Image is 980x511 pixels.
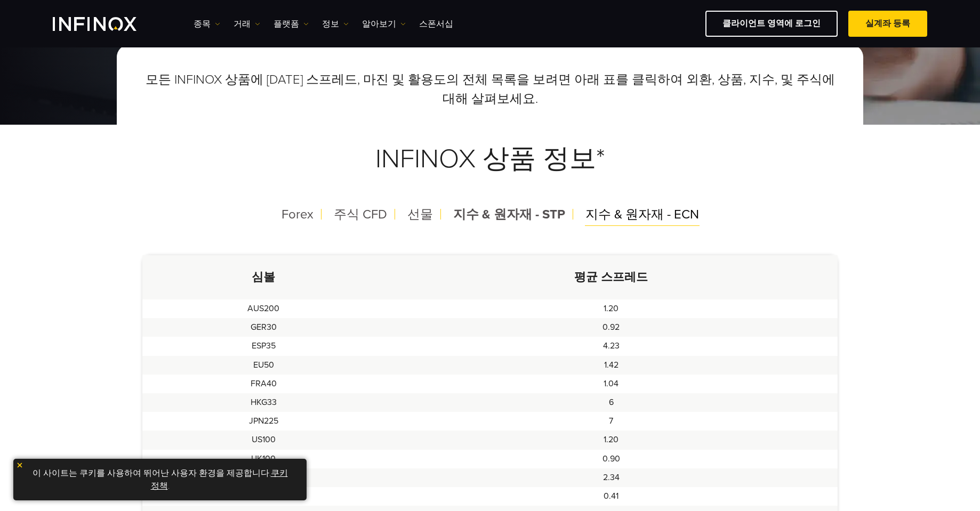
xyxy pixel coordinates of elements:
span: Forex [282,207,314,222]
a: INFINOX Logo [53,17,162,31]
a: 거래 [234,18,260,30]
td: 1.20 [384,299,838,318]
a: 클라이언트 영역에 로그인 [705,11,838,37]
td: 4.23 [384,337,838,355]
td: FRA40 [142,375,384,393]
span: 주식 CFD [334,207,387,222]
th: 평균 스프레드 [384,255,838,299]
td: US100 [142,431,384,449]
td: GER30 [142,318,384,337]
a: 스폰서십 [419,18,453,30]
span: 지수 & 원자재 - ECN [585,207,699,222]
a: 알아보기 [362,18,406,30]
a: 정보 [322,18,349,30]
td: JPN225 [142,412,384,431]
td: 1.04 [384,375,838,393]
a: 플랫폼 [274,18,309,30]
td: HKG33 [142,393,384,412]
td: 1.42 [384,356,838,375]
p: 이 사이트는 쿠키를 사용하여 뛰어난 사용자 환경을 제공합니다. . [19,464,301,495]
td: 2.34 [384,468,838,487]
td: UK100 [142,450,384,468]
td: 0.92 [384,318,838,337]
th: 심볼 [142,255,384,299]
td: EU50 [142,356,384,375]
td: 0.90 [384,450,838,468]
a: 실계좌 등록 [848,11,927,37]
span: 선물 [407,207,433,222]
img: yellow close icon [16,461,23,469]
td: 7 [384,412,838,431]
td: ESP35 [142,337,384,355]
td: 0.41 [384,487,838,506]
p: 모든 INFINOX 상품에 [DATE] 스프레드, 마진 및 활용도의 전체 목록을 보려면 아래 표를 클릭하여 외환, 상품, 지수, 및 주식에 대해 살펴보세요. [142,70,838,109]
h3: INFINOX 상품 정보* [142,117,838,201]
span: 지수 & 원자재 - STP [453,207,565,222]
td: 6 [384,393,838,412]
td: 1.20 [384,431,838,449]
a: 종목 [194,18,220,30]
td: AUS200 [142,299,384,318]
